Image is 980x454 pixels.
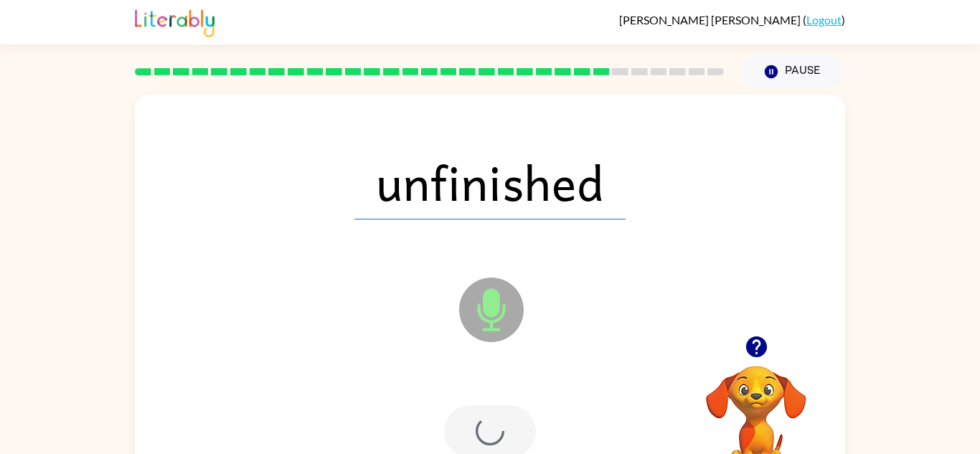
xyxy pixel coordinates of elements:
[619,13,845,27] div: ( )
[619,13,803,27] span: [PERSON_NAME] [PERSON_NAME]
[354,145,626,219] span: unfinished
[135,6,215,37] img: Literably
[806,13,842,27] a: Logout
[741,55,845,88] button: Pause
